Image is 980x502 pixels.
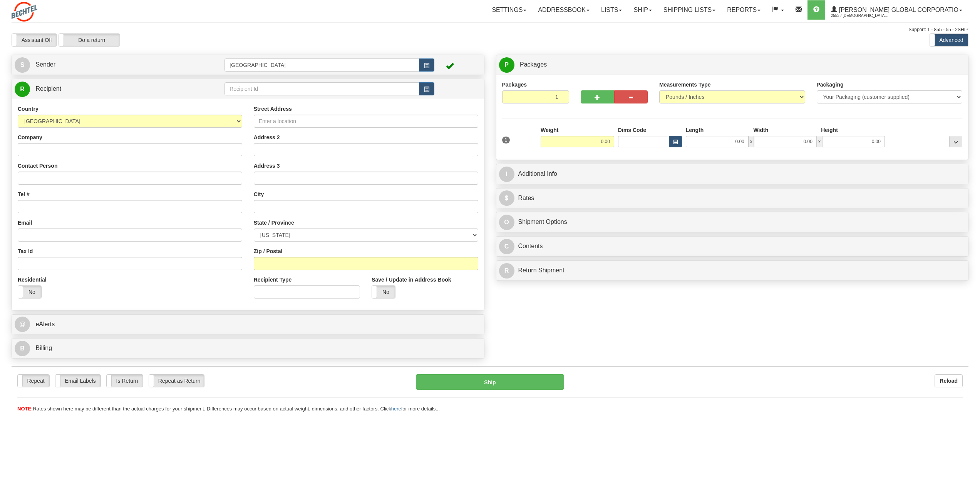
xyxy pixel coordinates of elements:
label: Save / Update in Address Book [372,276,451,284]
label: No [372,286,395,298]
span: 1 [502,137,510,143]
a: [PERSON_NAME] Global Corporatio 2553 / [DEMOGRAPHIC_DATA], [PERSON_NAME] [825,0,968,20]
label: Country [18,105,39,113]
span: Packages [520,61,547,68]
span: R [15,82,30,97]
label: Recipient Type [254,276,292,284]
a: OShipment Options [499,214,966,230]
button: Reload [935,374,963,387]
label: Do a return [59,34,120,46]
span: I [499,167,514,182]
a: CContents [499,238,966,254]
label: Company [18,133,42,141]
input: Enter a location [254,115,478,128]
a: Lists [595,0,628,20]
label: Repeat [18,375,49,387]
a: R Recipient [15,81,201,97]
div: Support: 1 - 855 - 55 - 2SHIP [12,27,968,33]
label: Tax Id [18,247,33,255]
label: Email Labels [55,375,101,387]
span: S [15,57,30,73]
span: NOTE: [17,406,33,412]
a: Addressbook [532,0,595,20]
a: P Packages [499,57,966,73]
span: 2553 / [DEMOGRAPHIC_DATA], [PERSON_NAME] [831,12,889,20]
span: eAlerts [35,321,55,327]
label: Packaging [817,81,844,88]
a: $Rates [499,190,966,206]
div: ... [949,136,962,147]
a: RReturn Shipment [499,263,966,279]
span: Recipient [35,85,61,92]
label: No [18,286,41,298]
label: Is Return [107,375,143,387]
span: O [499,215,514,230]
span: Sender [35,61,55,68]
label: State / Province [254,219,294,227]
label: Assistant Off [12,34,57,46]
input: Recipient Id [224,82,419,95]
a: IAdditional Info [499,166,966,182]
label: Repeat as Return [149,375,204,387]
div: Rates shown here may be different than the actual charges for your shipment. Differences may occu... [12,405,968,413]
input: Sender Id [224,58,419,72]
label: Contact Person [18,162,57,170]
a: Ship [628,0,657,20]
label: Height [821,126,838,134]
a: Reports [721,0,766,20]
span: Billing [35,345,52,351]
label: Residential [18,276,47,284]
label: Advanced [930,34,968,46]
label: Address 3 [254,162,280,170]
label: Email [18,219,32,227]
span: x [749,136,754,147]
label: Width [753,126,768,134]
span: x [817,136,822,147]
a: @ eAlerts [15,317,481,332]
b: Reload [940,378,958,384]
a: here [391,406,401,412]
span: B [15,341,30,356]
iframe: chat widget [962,212,979,290]
label: Length [686,126,704,134]
a: Settings [486,0,532,20]
a: S Sender [15,57,224,73]
span: C [499,239,514,254]
label: Address 2 [254,133,280,141]
span: P [499,57,514,73]
span: $ [499,190,514,206]
a: Shipping lists [658,0,721,20]
button: Ship [416,374,564,390]
span: R [499,263,514,279]
label: Tel # [18,190,30,198]
img: logo2553.jpg [12,2,37,22]
span: [PERSON_NAME] Global Corporatio [837,7,958,13]
label: Packages [502,81,527,88]
label: Weight [541,126,558,134]
label: Dims Code [618,126,646,134]
label: Street Address [254,105,292,113]
span: @ [15,317,30,332]
label: Measurements Type [659,81,711,88]
label: City [254,190,264,198]
a: B Billing [15,340,481,356]
label: Zip / Postal [254,247,283,255]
